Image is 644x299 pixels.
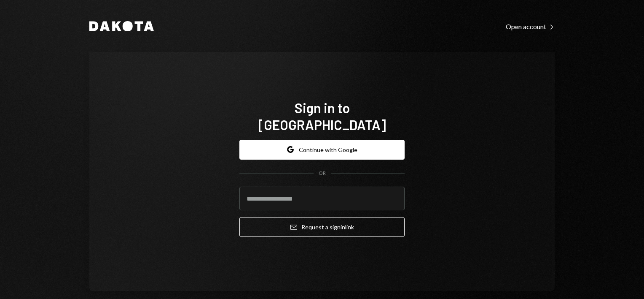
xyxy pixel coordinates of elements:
[239,217,405,237] button: Request a signinlink
[506,22,555,31] div: Open account
[319,170,326,177] div: OR
[506,22,555,31] a: Open account
[239,99,405,133] h1: Sign in to [GEOGRAPHIC_DATA]
[239,140,405,160] button: Continue with Google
